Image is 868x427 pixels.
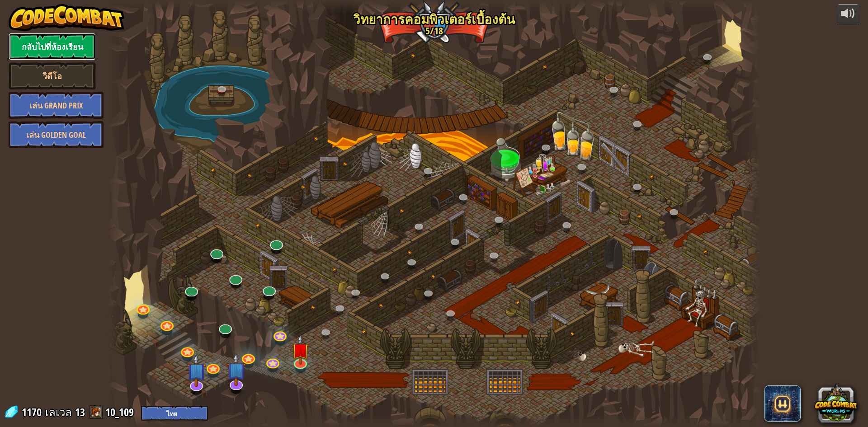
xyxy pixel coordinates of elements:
[45,405,72,420] span: เลเวล
[226,353,245,386] img: level-banner-unstarted-subscriber.png
[22,405,44,419] span: 1170
[9,62,96,89] a: วิดีโอ
[292,334,309,365] img: level-banner-unstarted.png
[837,4,859,25] button: ปรับระดับเสียง
[75,405,85,419] span: 13
[105,405,137,419] a: 10_109
[9,33,96,60] a: กลับไปที่ห้องเรียน
[9,92,104,119] a: เล่น Grand Prix
[9,4,124,31] img: CodeCombat - Learn how to code by playing a game
[9,121,104,148] a: เล่น Golden Goal
[187,354,206,387] img: level-banner-unstarted-subscriber.png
